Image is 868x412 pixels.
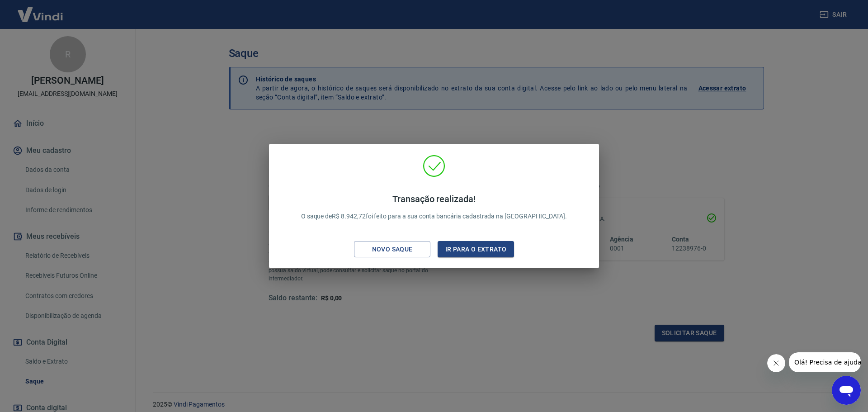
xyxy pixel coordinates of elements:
[5,6,76,14] span: Olá! Precisa de ajuda?
[789,352,861,372] iframe: Mensagem da empresa
[354,241,430,258] button: Novo saque
[438,241,514,258] button: Ir para o extrato
[361,244,424,255] div: Novo saque
[832,376,861,405] iframe: Botão para abrir a janela de mensagens
[767,354,785,372] iframe: Fechar mensagem
[301,194,567,204] h4: Transação realizada!
[301,194,567,221] p: O saque de R$ 8.942,72 foi feito para a sua conta bancária cadastrada na [GEOGRAPHIC_DATA].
